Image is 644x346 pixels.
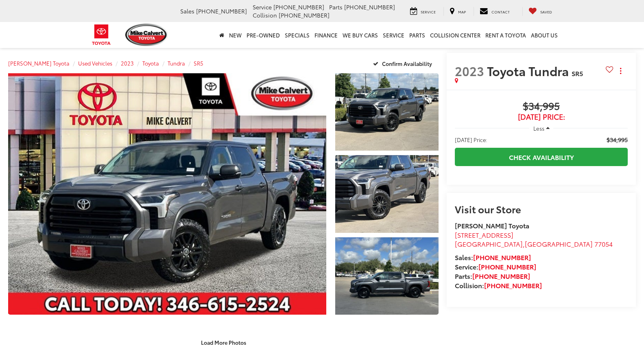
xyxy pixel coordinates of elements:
[380,22,407,48] a: Service
[529,121,554,136] button: Less
[455,148,628,166] a: Check Availability
[253,3,272,11] span: Service
[227,22,244,48] a: New
[282,22,312,48] a: Specials
[455,204,628,214] h2: Visit our Store
[312,22,340,48] a: Finance
[217,22,227,48] a: Home
[404,7,442,16] a: Service
[382,60,432,67] span: Confirm Availability
[344,3,395,11] span: [PHONE_NUMBER]
[572,68,583,78] span: SR5
[478,262,536,271] a: [PHONE_NUMBER]
[533,125,544,132] span: Less
[455,113,628,121] span: [DATE] Price:
[455,230,513,239] span: [STREET_ADDRESS]
[335,73,439,151] a: Expand Photo 1
[334,72,439,151] img: 2023 Toyota Tundra SR5
[473,252,531,262] a: [PHONE_NUMBER]
[487,62,572,79] span: Toyota Tundra
[613,64,628,78] button: Actions
[194,59,203,67] a: SR5
[329,3,343,11] span: Parts
[334,237,439,315] img: 2023 Toyota Tundra SR5
[540,9,552,14] span: Saved
[86,22,117,48] img: Toyota
[78,59,112,67] a: Used Vehicles
[455,280,542,290] strong: Collision:
[180,7,194,15] span: Sales
[455,221,529,230] strong: [PERSON_NAME] Toyota
[340,22,380,48] a: WE BUY CARS
[472,271,530,280] a: [PHONE_NUMBER]
[8,73,326,315] a: Expand Photo 0
[121,59,134,67] a: 2023
[142,59,159,67] a: Toyota
[455,252,531,262] strong: Sales:
[455,239,523,248] span: [GEOGRAPHIC_DATA]
[443,7,472,16] a: Map
[522,7,558,16] a: My Saved Vehicles
[491,9,510,14] span: Contact
[620,68,621,74] span: dropdown dots
[5,72,330,315] img: 2023 Toyota Tundra SR5
[335,237,439,315] a: Expand Photo 3
[455,136,487,144] span: [DATE] Price:
[125,24,168,46] img: Mike Calvert Toyota
[455,62,484,79] span: 2023
[455,230,613,249] a: [STREET_ADDRESS] [GEOGRAPHIC_DATA],[GEOGRAPHIC_DATA] 77054
[594,239,613,248] span: 77054
[279,11,330,19] span: [PHONE_NUMBER]
[455,239,613,248] span: ,
[8,59,70,67] a: [PERSON_NAME] Toyota
[474,7,516,16] a: Contact
[428,22,483,48] a: Collision Center
[528,22,560,48] a: About Us
[196,7,247,15] span: [PHONE_NUMBER]
[334,154,439,233] img: 2023 Toyota Tundra SR5
[607,136,628,144] span: $34,995
[484,280,542,290] a: [PHONE_NUMBER]
[407,22,428,48] a: Parts
[253,11,277,19] span: Collision
[244,22,282,48] a: Pre-Owned
[455,262,536,271] strong: Service:
[525,239,593,248] span: [GEOGRAPHIC_DATA]
[421,9,436,14] span: Service
[455,101,628,113] span: $34,995
[369,56,439,70] button: Confirm Availability
[273,3,324,11] span: [PHONE_NUMBER]
[458,9,466,14] span: Map
[483,22,528,48] a: Rent a Toyota
[168,59,185,67] a: Tundra
[335,155,439,232] a: Expand Photo 2
[455,271,530,280] strong: Parts:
